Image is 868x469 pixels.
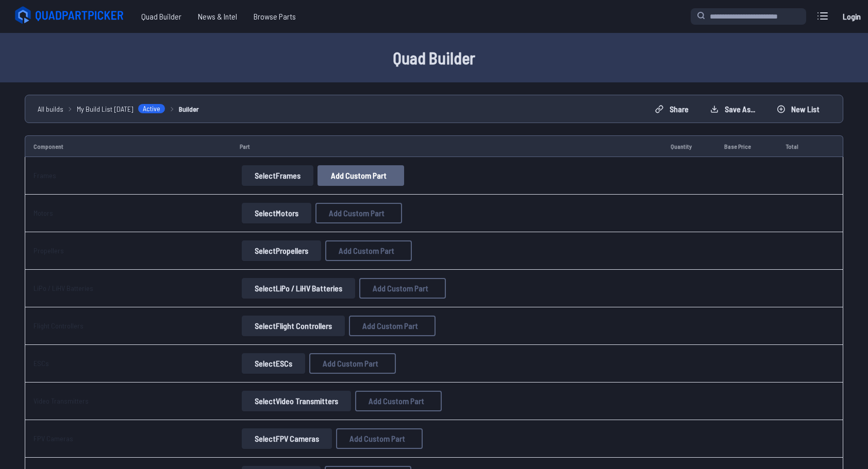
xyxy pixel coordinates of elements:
a: SelectFPV Cameras [240,428,334,449]
a: SelectESCs [240,353,307,374]
td: Total [777,135,819,157]
a: Builder [179,103,199,114]
a: Motors [34,209,53,217]
span: Add Custom Part [339,247,394,255]
button: SelectPropellers [242,240,321,261]
a: All builds [38,103,63,114]
a: ESCs [34,359,49,368]
span: Add Custom Part [329,209,385,217]
a: Quad Builder [133,6,190,27]
td: Component [25,135,231,157]
td: Base Price [716,135,777,157]
a: SelectFlight Controllers [240,316,347,336]
button: Share [646,101,697,117]
a: SelectLiPo / LiHV Batteries [240,278,357,299]
span: Add Custom Part [362,322,418,330]
a: News & Intel [190,6,245,27]
a: Propellers [34,246,64,255]
a: SelectFrames [240,165,315,186]
td: Part [231,135,662,157]
span: Active [138,103,165,114]
span: Add Custom Part [369,397,424,405]
button: Add Custom Part [359,278,446,299]
a: Flight Controllers [34,321,84,330]
td: Quantity [662,135,716,157]
a: SelectMotors [240,203,313,223]
a: Login [839,6,864,27]
button: Add Custom Part [315,203,402,223]
a: FPV Cameras [34,434,73,443]
button: Add Custom Part [349,316,436,336]
span: Add Custom Part [349,435,405,443]
a: LiPo / LiHV Batteries [34,284,93,292]
button: Add Custom Part [318,165,404,186]
span: Add Custom Part [323,359,378,368]
button: SelectLiPo / LiHV Batteries [242,278,355,299]
span: Add Custom Part [331,171,387,180]
span: Add Custom Part [373,284,428,292]
button: SelectFrames [242,165,313,186]
a: Video Transmitters [34,396,89,405]
button: Add Custom Part [355,391,442,411]
button: SelectVideo Transmitters [242,391,351,411]
a: SelectPropellers [240,240,323,261]
button: Save as... [702,101,764,117]
button: SelectESCs [242,353,305,374]
button: Add Custom Part [309,353,396,374]
button: Add Custom Part [325,240,412,261]
button: SelectFPV Cameras [242,428,332,449]
a: Frames [34,171,56,180]
a: SelectVideo Transmitters [240,391,353,411]
span: My Build List [DATE] [77,103,133,114]
button: New List [768,101,828,117]
a: My Build List [DATE]Active [77,103,165,114]
button: SelectFlight Controllers [242,316,345,336]
button: SelectMotors [242,203,311,223]
button: Add Custom Part [336,428,423,449]
h1: Quad Builder [104,45,764,70]
a: Browse Parts [245,6,304,27]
